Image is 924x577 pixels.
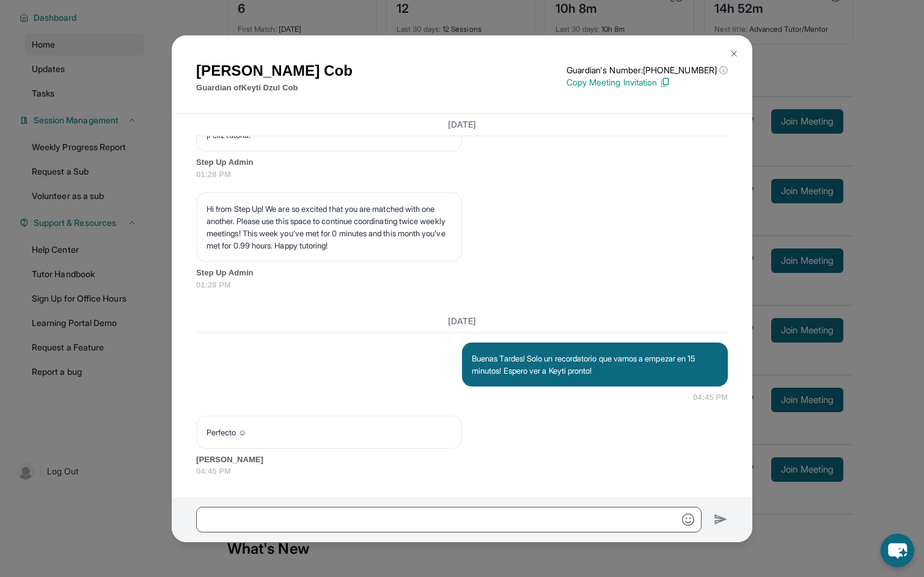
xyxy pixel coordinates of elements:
[196,267,728,279] span: Step Up Admin
[207,203,452,252] p: Hi from Step Up! We are so excited that you are matched with one another. Please use this space t...
[196,118,728,131] h3: [DATE]
[881,534,914,567] button: chat-button
[693,391,728,404] span: 04:45 PM
[659,77,670,88] img: Copy Icon
[196,315,728,327] h3: [DATE]
[196,156,728,169] span: Step Up Admin
[196,82,353,94] p: Guardian of Keyti Dzul Cob
[207,426,452,438] p: Perfecto ☺
[566,64,728,76] p: Guardian's Number: [PHONE_NUMBER]
[682,513,694,526] img: Emoji
[196,454,728,466] span: [PERSON_NAME]
[196,169,728,181] span: 01:28 PM
[196,60,353,82] h1: [PERSON_NAME] Cob
[729,49,739,59] img: Close Icon
[196,279,728,291] span: 01:28 PM
[472,352,718,377] p: Buenas Tardes! Solo un recordatorio que vamos a empezar en 15 minutos! Espero ver a Keyti pronto!
[196,465,728,477] span: 04:45 PM
[714,512,728,527] img: Send icon
[719,64,728,76] span: ⓘ
[566,76,728,89] p: Copy Meeting Invitation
